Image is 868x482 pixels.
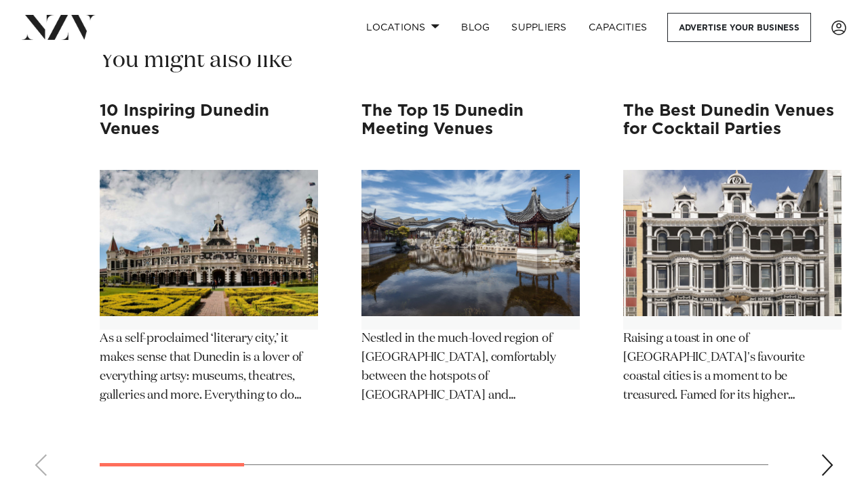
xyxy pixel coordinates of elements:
[623,170,842,316] img: The Best Dunedin Venues for Cocktail Parties
[361,102,580,421] swiper-slide: 2 / 12
[623,102,842,156] h3: The Best Dunedin Venues for Cocktail Parties
[450,13,500,42] a: BLOG
[667,13,811,42] a: Advertise your business
[623,102,842,421] swiper-slide: 3 / 12
[100,102,318,421] swiper-slide: 1 / 12
[361,102,580,156] h3: The Top 15 Dunedin Meeting Venues
[100,102,318,405] a: 10 Inspiring Dunedin Venues 10 Inspiring Dunedin Venues As a self-proclaimed ‘literary city,’ it ...
[100,45,292,76] h2: You might also like
[500,13,577,42] a: SUPPLIERS
[100,170,318,316] img: 10 Inspiring Dunedin Venues
[22,15,96,39] img: nzv-logo.png
[361,102,580,405] a: The Top 15 Dunedin Meeting Venues The Top 15 Dunedin Meeting Venues Nestled in the much-loved reg...
[100,330,318,406] p: As a self-proclaimed ‘literary city,’ it makes sense that Dunedin is a lover of everything artsy:...
[623,330,842,406] p: Raising a toast in one of [GEOGRAPHIC_DATA]'s favourite coastal cities is a moment to be treasure...
[361,330,580,406] p: Nestled in the much-loved region of [GEOGRAPHIC_DATA], comfortably between the hotspots of [GEOGR...
[100,102,318,156] h3: 10 Inspiring Dunedin Venues
[578,13,658,42] a: Capacities
[355,13,450,42] a: Locations
[361,170,580,316] img: The Top 15 Dunedin Meeting Venues
[623,102,842,405] a: The Best Dunedin Venues for Cocktail Parties The Best Dunedin Venues for Cocktail Parties Raising...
